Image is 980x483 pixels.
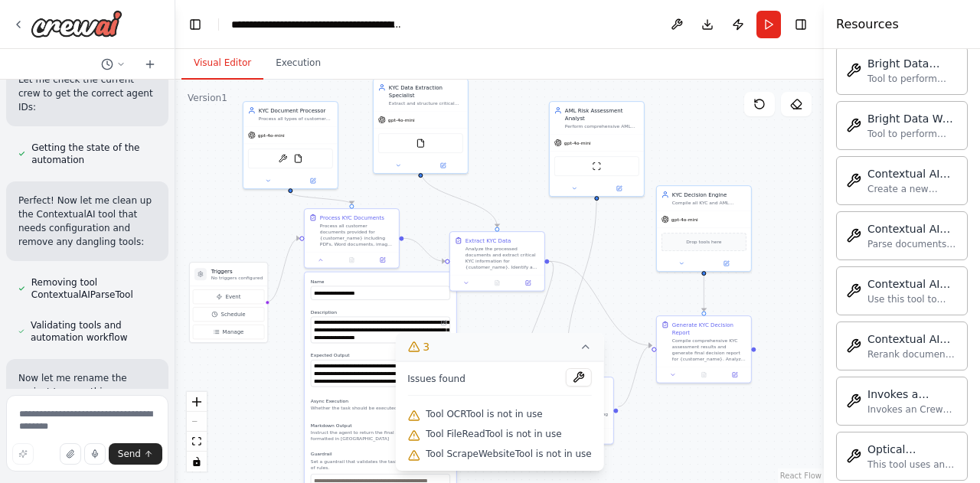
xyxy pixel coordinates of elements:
label: Description [311,309,450,315]
div: Invokes a CrewAI Automation [867,387,958,402]
img: Logo [31,10,122,38]
span: 3 [423,339,430,354]
div: Create a new Contextual AI RAG agent with documents and datastore [867,183,958,195]
span: Validating tools and automation workflow [31,319,156,344]
button: Event [193,289,264,304]
span: Manage [223,328,244,336]
img: OCRTool [278,154,287,163]
div: Parse documents using Contextual AI's advanced document parser [867,238,958,250]
div: Perform AML Risk AssessmentConduct comprehensive AML risk assessment for {customer_name} by scree... [518,377,614,445]
div: Compile comprehensive KYC assessment results and generate final decision report for {customer_nam... [672,338,746,362]
button: zoom in [187,392,207,412]
label: Guardrail [311,451,450,457]
g: Edge from 770d0dca-88c3-41b8-8e14-10ed527a1d36 to 4760dc96-004b-4ca9-bd86-21e6928e3b7c [416,170,501,227]
button: Open in side panel [515,279,541,288]
img: FileReadTool [416,139,425,148]
p: No triggers configured [211,275,263,281]
button: toggle interactivity [187,452,207,472]
div: This tool uses an LLM's API to extract text from an image file. [867,459,958,471]
div: Use this tool to query a Contextual AI RAG agent with access to your documents [867,293,958,305]
span: Issues found [407,373,465,385]
div: TriggersNo triggers configuredEventScheduleManage [189,262,268,343]
div: Tool to perform web search using Bright Data SERP API. [867,73,958,85]
a: React Flow attribution [780,472,822,480]
img: ScrapeWebsiteTool [592,162,601,171]
img: Contextualaiparsetool [846,228,861,243]
button: Upload files [60,443,81,465]
img: Brightdatawebunlockertool [846,118,861,133]
div: KYC Data Extraction SpecialistExtract and structure critical KYC information from processed docum... [373,78,469,174]
p: Let me check the current crew to get the correct agent IDs: [18,73,156,114]
span: Tool FileReadTool is not in use [426,428,561,440]
div: Generate KYC Decision Report [672,321,746,336]
span: Removing tool ContextualAIParseTool [31,276,156,301]
span: gpt-4o-mini [671,217,698,223]
div: Contextual AI Document Reranker [867,331,958,347]
div: Optical Character Recognition Tool [867,442,958,457]
g: Edge from da3f45a4-bfb5-4259-8b17-d2ea7e91e649 to 4760dc96-004b-4ca9-bd86-21e6928e3b7c [403,234,445,265]
div: KYC Decision Engine [672,191,746,198]
span: gpt-4o-mini [564,140,591,146]
div: Version 1 [188,92,227,104]
div: Process all types of customer documents including PDFs, Word documents, images, and scanned files... [259,116,333,122]
span: Async Execution [311,398,348,403]
span: gpt-4o-mini [258,132,285,139]
div: Extract KYC DataAnalyze the processed documents and extract critical KYC information for {custome... [449,231,545,292]
button: Open in side panel [370,256,396,265]
button: Hide right sidebar [790,14,812,35]
div: Perform comprehensive AML (Anti-Money Laundering) risk assessment by checking extracted customer ... [565,123,639,129]
g: Edge from triggers to da3f45a4-bfb5-4259-8b17-d2ea7e91e649 [266,234,299,305]
p: Now let me rename the project to something more appropriate: [18,371,156,413]
button: Open in side panel [291,176,335,185]
div: KYC Document ProcessorProcess all types of customer documents including PDFs, Word documents, ima... [243,101,338,189]
div: Tool to perform web scraping using Bright Data Web Unlocker [867,128,958,140]
button: Click to speak your automation idea [84,443,106,465]
img: Brightdatasearchtool [846,63,861,78]
span: Getting the state of the automation [31,142,156,166]
nav: breadcrumb [231,17,403,32]
button: No output available [335,256,367,265]
div: Process KYC DocumentsProcess all customer documents provided for {customer_name} including PDFs, ... [304,208,400,269]
button: Hide left sidebar [185,14,206,35]
span: Tool OCRTool is not in use [426,408,542,420]
button: No output available [481,279,513,288]
label: Name [311,279,450,285]
p: Set a guardrail that validates the task output against a set of rules. [311,459,450,471]
button: Execution [263,47,333,80]
button: Switch to previous chat [95,55,132,73]
span: Send [118,448,141,460]
div: AML Risk Assessment Analyst [565,106,639,122]
div: Bright Data Web Unlocker Scraping [867,111,958,126]
div: Compile all KYC and AML assessment results to make final risk-based decisions about customer onbo... [672,200,746,206]
h3: Triggers [211,267,263,275]
img: FileReadTool [293,154,302,163]
span: Schedule [220,311,245,318]
div: Generate KYC Decision ReportCompile comprehensive KYC assessment results and generate final decis... [656,315,752,383]
div: Extract KYC Data [465,237,511,244]
div: React Flow controls [187,392,207,472]
button: Open in side panel [584,432,610,441]
p: Instruct the agent to return the final answer formatted in [GEOGRAPHIC_DATA] [311,429,436,442]
button: 3 [395,333,603,361]
div: AML Risk Assessment AnalystPerform comprehensive AML (Anti-Money Laundering) risk assessment by c... [549,101,645,197]
div: Process KYC Documents [320,214,384,221]
button: Open in editor [439,318,449,328]
img: Ocrtool [846,449,861,464]
button: Open in side panel [597,184,641,193]
p: Perfect! Now let me clean up the ContextualAI tool that needs configuration and remove any dangli... [18,194,156,249]
button: Open in side panel [704,259,748,268]
span: Drop tools here [686,238,721,246]
g: Edge from c6f4f97a-2b33-46a6-a3e5-adefa9962f64 to 250ac347-f1e4-47a2-b654-237dcbf3f53d [700,276,707,312]
div: KYC Data Extraction Specialist [389,83,463,99]
div: Contextual AI Document Parser [867,221,958,237]
label: Expected Output [311,352,450,358]
div: Contextual AI Create Agent Tool [867,166,958,181]
img: Contextualaiquerytool [846,283,861,299]
button: No output available [688,370,720,380]
img: Contextualaicreateagenttool [846,173,861,188]
h4: Resources [836,15,899,34]
div: Perform AML Risk Assessment [534,382,609,397]
button: Visual Editor [181,47,263,80]
span: Tool ScrapeWebsiteTool is not in use [426,448,591,460]
span: Markdown Output [311,423,352,428]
